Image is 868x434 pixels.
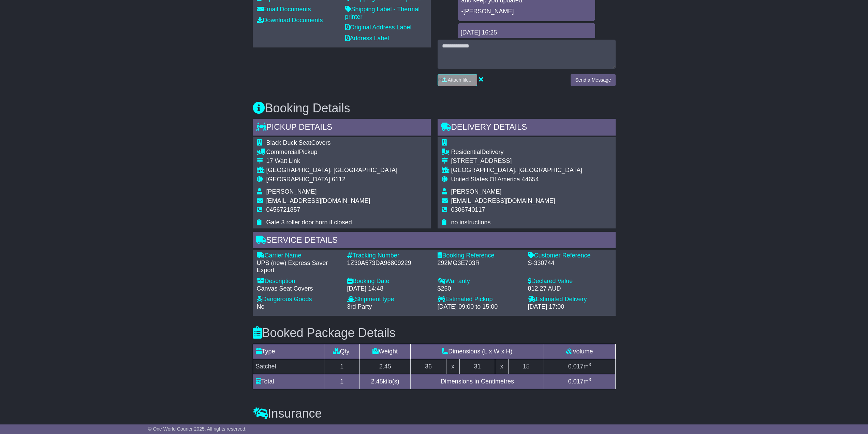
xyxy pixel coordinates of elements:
[589,362,591,367] sup: 3
[451,219,491,226] span: no instructions
[446,359,459,374] td: x
[345,24,412,31] a: Original Address Label
[253,359,324,374] td: Satchel
[528,285,612,293] div: 812.27 AUD
[360,344,411,359] td: Weight
[257,285,340,293] div: Canvas Seat Covers
[266,188,317,195] span: [PERSON_NAME]
[438,278,521,285] div: Warranty
[347,260,431,267] div: 1Z30A573DA96809229
[324,374,360,389] td: 1
[345,35,389,42] a: Address Label
[266,206,300,213] span: 0456721857
[371,378,383,385] span: 2.45
[495,359,509,374] td: x
[411,359,446,374] td: 36
[253,119,431,137] div: Pickup Details
[411,374,544,389] td: Dimensions in Centimetres
[451,188,502,195] span: [PERSON_NAME]
[438,252,521,260] div: Booking Reference
[568,378,584,385] span: 0.017
[451,206,485,213] span: 0306740117
[438,260,521,267] div: 292MG3E703R
[571,74,615,86] button: Send a Message
[347,296,431,303] div: Shipment type
[528,296,612,303] div: Estimated Delivery
[451,149,482,155] span: Residential
[253,326,616,340] h3: Booked Package Details
[257,260,340,274] div: UPS (new) Express Saver Export
[544,374,615,389] td: m
[253,101,616,115] h3: Booking Details
[148,426,247,432] span: © One World Courier 2025. All rights reserved.
[257,6,311,13] a: Email Documents
[451,149,583,156] div: Delivery
[324,359,360,374] td: 1
[438,285,521,293] div: $250
[266,157,398,165] div: 17 Watt Link
[332,176,345,183] span: 6112
[266,197,370,204] span: [EMAIL_ADDRESS][DOMAIN_NAME]
[451,176,520,183] span: United States Of America
[528,278,612,285] div: Declared Value
[438,119,616,137] div: Delivery Details
[266,219,352,226] span: Gate 3 roller door.horn if closed
[253,374,324,389] td: Total
[461,29,592,37] div: [DATE] 16:25
[438,303,521,311] div: [DATE] 09:00 to 15:00
[589,377,591,382] sup: 3
[360,359,411,374] td: 2.45
[257,17,323,24] a: Download Documents
[266,139,331,146] span: Black Duck SeatCovers
[522,176,539,183] span: 44654
[347,285,431,293] div: [DATE] 14:48
[257,252,340,260] div: Carrier Name
[451,167,583,174] div: [GEOGRAPHIC_DATA], [GEOGRAPHIC_DATA]
[438,296,521,303] div: Estimated Pickup
[528,260,612,267] div: S-330744
[257,303,265,310] span: No
[266,167,398,174] div: [GEOGRAPHIC_DATA], [GEOGRAPHIC_DATA]
[266,149,398,156] div: Pickup
[544,359,615,374] td: m
[451,197,555,204] span: [EMAIL_ADDRESS][DOMAIN_NAME]
[461,8,592,15] p: -[PERSON_NAME]
[253,407,616,420] h3: Insurance
[568,363,584,370] span: 0.017
[253,344,324,359] td: Type
[345,6,420,20] a: Shipping Label - Thermal printer
[257,278,340,285] div: Description
[528,303,612,311] div: [DATE] 17:00
[347,252,431,260] div: Tracking Number
[266,176,330,183] span: [GEOGRAPHIC_DATA]
[451,157,583,165] div: [STREET_ADDRESS]
[544,344,615,359] td: Volume
[257,296,340,303] div: Dangerous Goods
[253,232,616,250] div: Service Details
[266,149,299,155] span: Commercial
[347,303,372,310] span: 3rd Party
[508,359,544,374] td: 15
[324,344,360,359] td: Qty.
[459,359,495,374] td: 31
[411,344,544,359] td: Dimensions (L x W x H)
[347,278,431,285] div: Booking Date
[528,252,612,260] div: Customer Reference
[360,374,411,389] td: kilo(s)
